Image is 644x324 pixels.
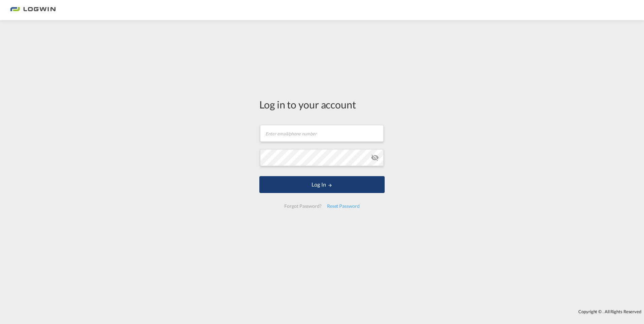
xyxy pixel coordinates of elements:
button: LOGIN [259,176,385,193]
div: Reset Password [324,200,362,212]
div: Forgot Password? [282,200,324,212]
div: Log in to your account [259,97,385,111]
md-icon: icon-eye-off [371,154,379,162]
input: Enter email/phone number [260,125,384,142]
img: 2761ae10d95411efa20a1f5e0282d2d7.png [10,3,56,18]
